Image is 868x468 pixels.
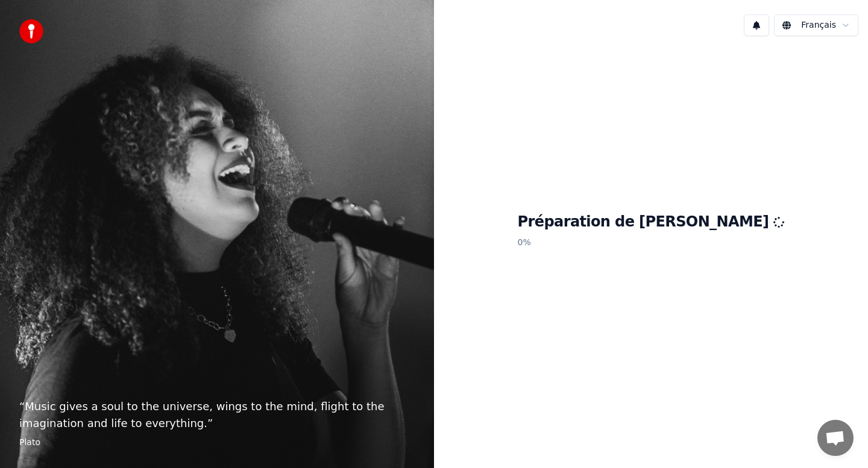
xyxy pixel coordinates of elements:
p: “ Music gives a soul to the universe, wings to the mind, flight to the imagination and life to ev... [19,398,415,432]
img: youka [19,19,43,43]
h1: Préparation de [PERSON_NAME] [518,213,785,232]
div: Ouvrir le chat [817,420,854,456]
p: 0 % [518,232,785,254]
footer: Plato [19,437,415,449]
